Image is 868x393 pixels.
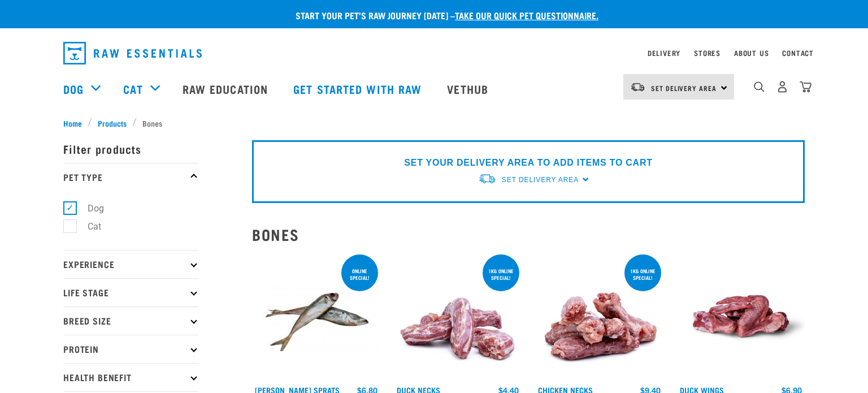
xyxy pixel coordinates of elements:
[648,51,680,55] a: Delivery
[535,252,663,381] img: Pile Of Chicken Necks For Pets
[394,252,522,381] img: Pile Of Duck Necks For Pets
[624,262,661,286] div: 1kg online special!
[397,388,440,392] a: Duck Necks
[252,226,805,243] h2: Bones
[63,278,199,306] p: Life Stage
[776,81,788,93] img: user.png
[63,135,199,163] p: Filter products
[436,66,502,111] a: Vethub
[63,250,199,278] p: Experience
[70,201,108,215] label: Dog
[63,117,805,129] nav: breadcrumbs
[782,51,814,55] a: Contact
[63,117,82,129] span: Home
[70,219,106,234] label: Cat
[252,252,380,381] img: Jack Mackarel Sparts Raw Fish For Dogs
[63,335,199,363] p: Protein
[483,262,519,286] div: 1kg online special!
[54,37,814,69] nav: dropdown navigation
[63,163,199,191] p: Pet Type
[404,156,652,170] p: SET YOUR DELIVERY AREA TO ADD ITEMS TO CART
[171,66,282,111] a: Raw Education
[651,86,717,90] span: Set Delivery Area
[694,51,721,55] a: Stores
[98,117,127,129] span: Products
[255,388,340,392] a: [PERSON_NAME] Sprats
[734,51,769,55] a: About Us
[677,252,805,381] img: Raw Essentials Duck Wings Raw Meaty Bones For Pets
[63,117,88,129] a: Home
[538,388,593,392] a: Chicken Necks
[455,12,598,18] a: take our quick pet questionnaire.
[63,306,199,335] p: Breed Size
[630,82,645,92] img: van-moving.png
[63,42,202,64] img: Raw Essentials Logo
[754,81,765,92] img: home-icon-1@2x.png
[341,262,378,286] div: ONLINE SPECIAL!
[63,80,84,97] a: Dog
[680,388,724,392] a: Duck Wings
[478,173,496,185] img: van-moving.png
[123,80,142,97] a: Cat
[800,81,811,93] img: home-icon@2x.png
[502,176,579,184] span: Set Delivery Area
[63,363,199,391] p: Health Benefit
[92,117,133,129] a: Products
[282,66,436,111] a: Get started with Raw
